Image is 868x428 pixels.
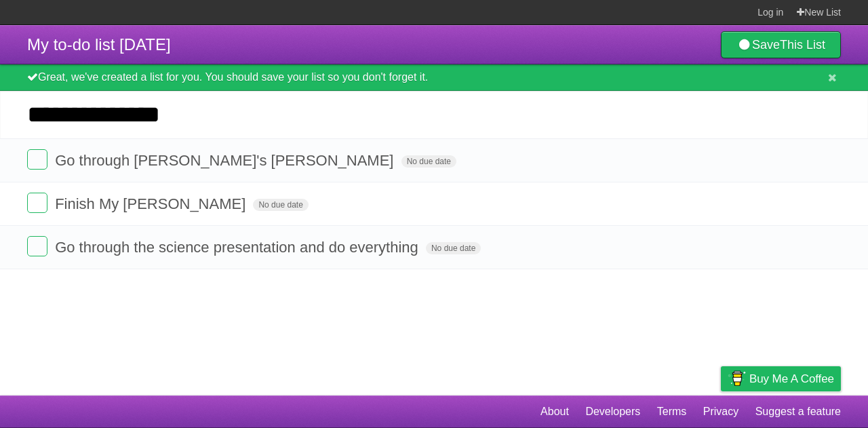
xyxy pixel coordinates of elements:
[27,149,47,170] label: Done
[728,367,746,390] img: Buy me a coffee
[55,152,397,169] span: Go through [PERSON_NAME]'s [PERSON_NAME]
[27,193,47,213] label: Done
[703,399,738,425] a: Privacy
[540,399,569,425] a: About
[27,35,171,54] span: My to-do list [DATE]
[721,366,841,391] a: Buy me a coffee
[27,236,47,256] label: Done
[585,399,640,425] a: Developers
[749,367,834,391] span: Buy me a coffee
[721,31,841,58] a: SaveThis List
[253,199,308,211] span: No due date
[55,239,422,256] span: Go through the science presentation and do everything
[755,399,841,425] a: Suggest a feature
[401,155,456,168] span: No due date
[426,242,481,254] span: No due date
[657,399,687,425] a: Terms
[780,38,825,52] b: This List
[55,195,249,212] span: Finish My [PERSON_NAME]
